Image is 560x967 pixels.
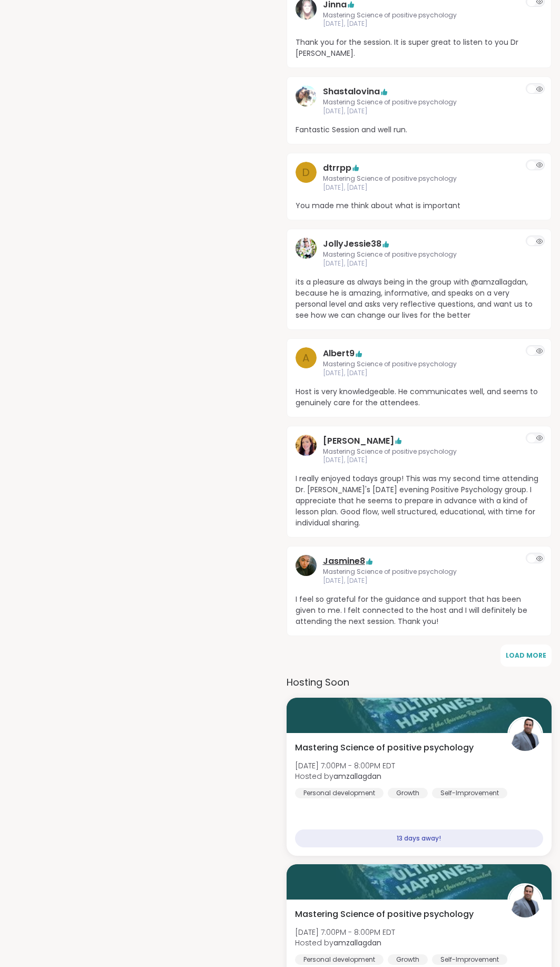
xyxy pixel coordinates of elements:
a: dtrrpp [323,162,351,174]
div: Growth [388,954,428,965]
a: JollyJessie38 [323,238,381,250]
span: Mastering Science of positive psychology [323,568,516,577]
a: Charlie_Lovewitch [296,435,317,465]
button: Load More [500,644,552,667]
span: [DATE], [DATE] [323,577,516,585]
span: You made me think about what is important [296,200,543,211]
span: I really enjoyed todays group! This was my second time attending Dr. [PERSON_NAME]'s [DATE] eveni... [296,473,543,529]
span: Mastering Science of positive psychology [323,447,516,456]
span: its a pleasure as always being in the group with @amzallagdan, because he is amazing, informative... [296,277,543,321]
b: amzallagdan [333,771,381,782]
span: Mastering Science of positive psychology [323,360,516,369]
span: [DATE], [DATE] [323,369,516,378]
h3: Hosting Soon [287,675,552,689]
a: Jasmine8 [323,555,365,568]
span: Mastering Science of positive psychology [323,174,516,183]
span: Mastering Science of positive psychology [295,741,474,754]
img: Jasmine8 [296,555,317,576]
span: Mastering Science of positive psychology [323,250,516,259]
span: Hosted by [295,771,395,782]
a: Shastalovina [323,85,380,98]
span: Mastering Science of positive psychology [295,908,474,921]
img: JollyJessie38 [296,238,317,259]
span: I feel so grateful for the guidance and support that has been given to me. I felt connected to th... [296,594,543,627]
span: [DATE], [DATE] [323,107,516,116]
span: Host is very knowledgeable. He communicates well, and seems to genuinely care for the attendees. [296,386,543,408]
div: Growth [388,788,428,798]
a: Shastalovina [296,85,317,116]
a: Jasmine8 [296,555,317,585]
a: Albert9 [323,347,355,360]
span: [DATE], [DATE] [323,456,516,465]
span: Hosted by [295,937,395,948]
a: [PERSON_NAME] [323,435,394,447]
img: amzallagdan [509,885,542,917]
span: Thank you for the session. It is super great to listen to you Dr [PERSON_NAME]. [296,37,543,59]
span: Mastering Science of positive psychology [323,98,516,107]
div: Personal development [295,788,384,798]
span: [DATE] 7:00PM - 8:00PM EDT [295,760,395,771]
a: A [296,347,317,378]
span: [DATE], [DATE] [323,259,516,268]
span: Load More [506,651,546,660]
img: Charlie_Lovewitch [296,435,317,456]
span: [DATE], [DATE] [323,183,516,192]
span: [DATE], [DATE] [323,19,516,28]
span: A [302,350,309,366]
img: amzallagdan [509,718,542,751]
span: Mastering Science of positive psychology [323,11,516,20]
div: Self-Improvement [432,954,507,965]
a: d [296,162,317,192]
img: Shastalovina [296,85,317,106]
div: Self-Improvement [432,788,507,798]
span: [DATE] 7:00PM - 8:00PM EDT [295,927,395,937]
span: d [302,164,310,180]
b: amzallagdan [333,937,381,948]
div: Personal development [295,954,384,965]
span: Fantastic Session and well run. [296,124,543,135]
a: JollyJessie38 [296,238,317,268]
div: 13 days away! [295,829,544,847]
